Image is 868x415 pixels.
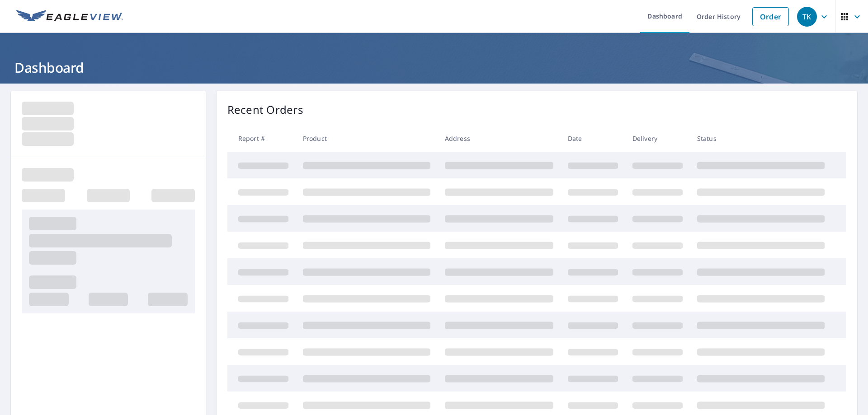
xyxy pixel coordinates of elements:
th: Address [438,125,561,152]
th: Date [561,125,625,152]
th: Report # [227,125,296,152]
div: TK [797,7,817,27]
h1: Dashboard [11,58,857,77]
a: Order [752,7,789,26]
th: Product [296,125,438,152]
th: Delivery [625,125,690,152]
img: EV Logo [16,10,123,23]
th: Status [690,125,832,152]
p: Recent Orders [227,102,303,118]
